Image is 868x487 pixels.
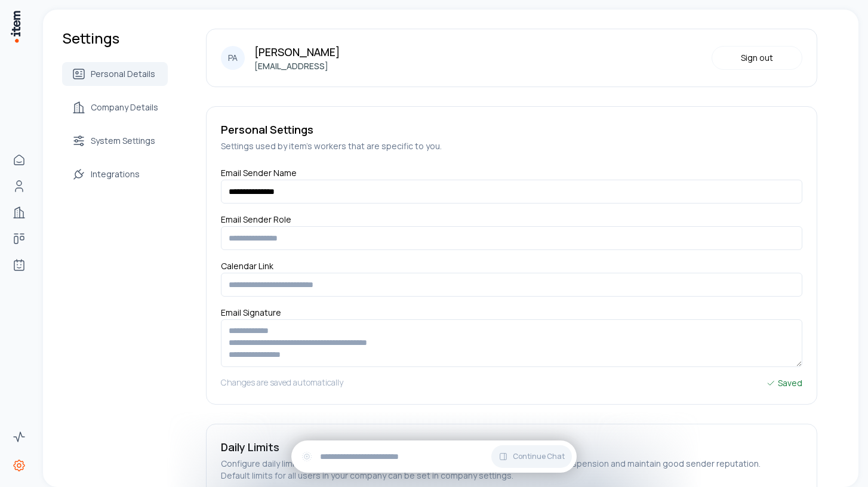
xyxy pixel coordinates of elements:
p: [PERSON_NAME] [254,44,340,60]
a: People [7,174,31,198]
a: Settings [7,454,31,477]
span: Integrations [91,168,140,180]
a: Agents [7,253,31,277]
a: Companies [7,201,31,224]
label: Email Sender Role [221,214,291,230]
a: Deals [7,227,31,251]
a: Personal Details [62,62,168,86]
div: Saved [766,377,802,390]
span: Continue Chat [513,452,565,461]
label: Email Signature [221,307,281,323]
span: System Settings [91,135,155,147]
h1: Settings [62,29,168,48]
span: Personal Details [91,68,155,80]
label: Calendar Link [221,260,273,276]
span: Company Details [91,101,158,113]
div: Continue Chat [291,440,577,473]
a: Integrations [62,162,168,186]
label: Email Sender Name [221,167,297,183]
a: Activity [7,425,31,449]
a: System Settings [62,129,168,153]
h5: Configure daily limits for outbound actions. These limits exist to help prevent account suspensio... [221,458,802,482]
button: Continue Chat [491,445,572,468]
img: Item Brain Logo [10,10,21,44]
h5: Personal Settings [221,121,802,138]
div: PA [221,46,245,70]
h5: Daily Limits [221,439,802,455]
a: Home [7,148,31,172]
h5: Settings used by item's workers that are specific to you. [221,140,802,152]
p: [EMAIL_ADDRESS] [254,60,340,72]
a: Company Details [62,95,168,119]
button: Sign out [712,46,802,70]
h5: Changes are saved automatically [221,377,343,390]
